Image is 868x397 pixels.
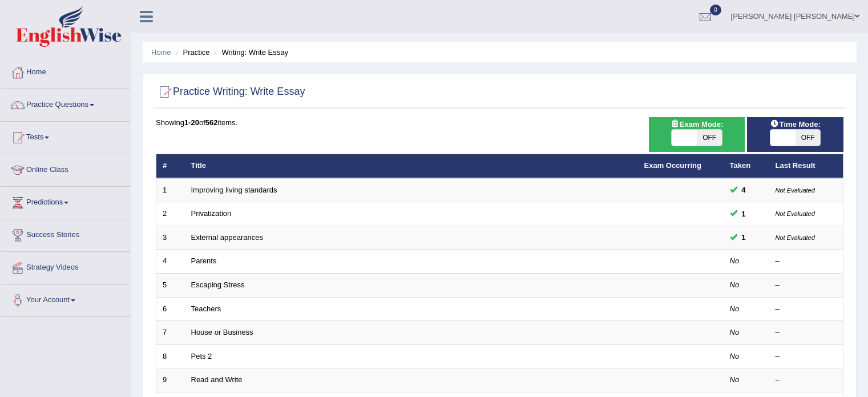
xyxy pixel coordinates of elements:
[191,186,277,194] a: Improving living standards
[184,118,199,127] b: 1-20
[191,209,232,218] a: Privatization
[156,178,185,202] td: 1
[1,252,131,280] a: Strategy Videos
[1,154,131,183] a: Online Class
[156,368,185,392] td: 9
[776,256,837,267] div: –
[710,5,721,15] span: 0
[776,327,837,338] div: –
[769,154,843,178] th: Last Result
[776,280,837,291] div: –
[776,210,815,217] small: Not Evaluated
[1,122,131,150] a: Tests
[156,154,185,178] th: #
[191,256,217,265] a: Parents
[191,304,221,313] a: Teachers
[766,118,825,130] span: Time Mode:
[1,219,131,248] a: Success Stories
[1,284,131,313] a: Your Account
[697,130,722,146] span: OFF
[730,280,740,289] em: No
[1,187,131,215] a: Predictions
[156,202,185,226] td: 2
[205,118,218,127] b: 562
[156,344,185,368] td: 8
[796,130,821,146] span: OFF
[666,118,728,130] span: Exam Mode:
[151,48,171,57] a: Home
[191,375,243,384] a: Read and Write
[776,304,837,315] div: –
[1,89,131,118] a: Practice Questions
[737,208,750,220] span: You can still take this question
[730,328,740,336] em: No
[1,57,131,85] a: Home
[156,321,185,345] td: 7
[156,297,185,321] td: 6
[191,280,245,289] a: Escaping Stress
[191,328,253,336] a: House or Business
[191,233,263,242] a: External appearances
[156,117,843,128] div: Showing of items.
[156,274,185,298] td: 5
[173,47,209,58] li: Practice
[776,375,837,386] div: –
[212,47,288,58] li: Writing: Write Essay
[776,187,815,194] small: Not Evaluated
[156,83,305,101] h2: Practice Writing: Write Essay
[737,184,750,196] span: You can still take this question
[644,161,701,170] a: Exam Occurring
[776,351,837,362] div: –
[730,352,740,360] em: No
[649,117,745,152] div: Show exams occurring in exams
[730,256,740,265] em: No
[730,375,740,384] em: No
[156,226,185,250] td: 3
[185,154,638,178] th: Title
[737,231,750,243] span: You can still take this question
[730,304,740,313] em: No
[724,154,769,178] th: Taken
[776,234,815,241] small: Not Evaluated
[191,352,212,360] a: Pets 2
[156,250,185,274] td: 4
